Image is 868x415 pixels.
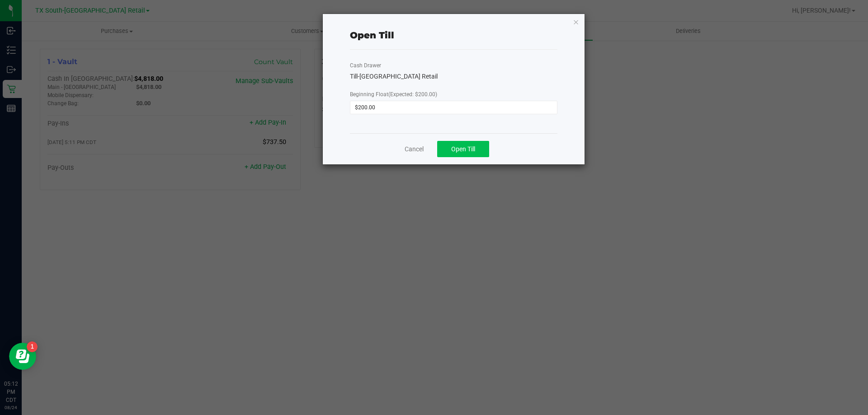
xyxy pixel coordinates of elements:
[405,145,424,154] a: Cancel
[9,343,36,370] iframe: Resource center
[350,61,381,70] label: Cash Drawer
[27,341,38,352] iframe: Resource center unread badge
[437,141,489,157] button: Open Till
[451,145,475,153] span: Open Till
[350,72,557,81] div: Till-[GEOGRAPHIC_DATA] Retail
[350,91,437,98] span: Beginning Float
[350,28,394,42] div: Open Till
[388,91,437,98] span: (Expected: $200.00)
